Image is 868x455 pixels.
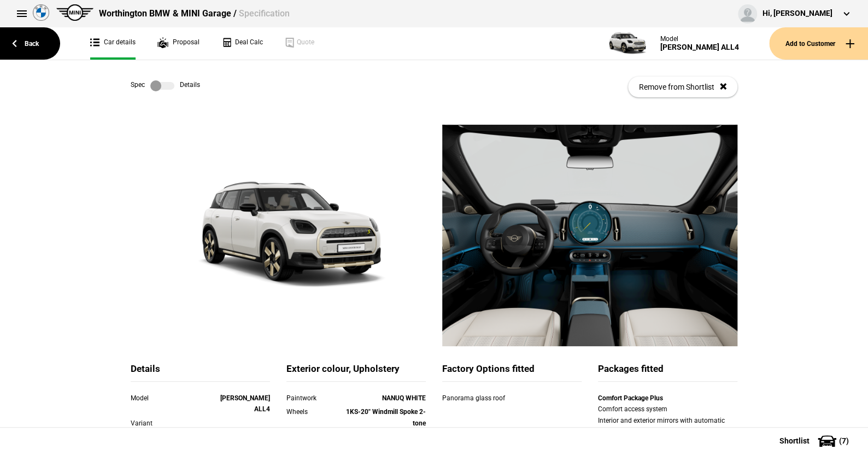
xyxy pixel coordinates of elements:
[131,80,200,91] div: Spec Details
[442,393,540,404] div: Panorama glass roof
[286,406,342,417] div: Wheels
[442,363,582,382] div: Factory Options fitted
[763,427,868,454] button: Shortlist(7)
[286,393,342,404] div: Paintwork
[99,8,289,20] div: Worthington BMW & MINI Garage /
[779,437,810,445] span: Shortlist
[238,8,289,19] span: Specification
[131,363,270,382] div: Details
[220,394,270,413] strong: [PERSON_NAME] ALL4
[839,437,849,445] span: ( 7 )
[660,35,739,43] div: Model
[346,408,426,427] strong: 1KS-20" Windmill Spoke 2-tone
[131,393,214,404] div: Model
[769,27,868,60] button: Add to Customer
[382,394,426,402] strong: NANUQ WHITE
[157,27,200,60] a: Proposal
[131,418,214,429] div: Variant
[33,4,49,21] img: bmw.png
[598,394,663,402] strong: Comfort Package Plus
[660,43,739,52] div: [PERSON_NAME] ALL4
[56,4,93,21] img: mini.png
[90,27,136,60] a: Car details
[628,77,737,97] button: Remove from Shortlist
[221,27,263,60] a: Deal Calc
[598,363,737,382] div: Packages fitted
[286,363,426,382] div: Exterior colour, Upholstery
[763,8,832,19] div: Hi, [PERSON_NAME]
